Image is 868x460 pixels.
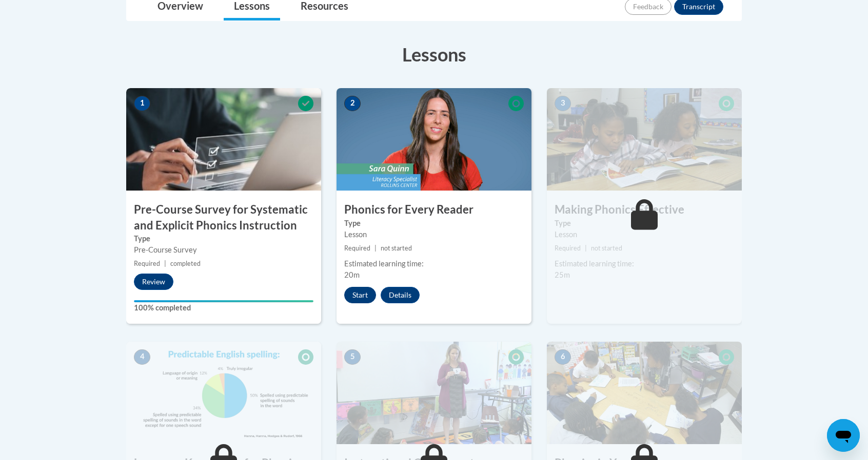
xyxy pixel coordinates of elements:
[134,96,150,111] span: 1
[381,244,412,252] span: not started
[555,270,570,279] span: 25m
[344,349,361,365] span: 5
[591,244,622,252] span: not started
[547,88,742,191] img: Course Image
[134,260,160,267] span: Required
[134,233,313,244] label: Type
[547,342,742,444] img: Course Image
[585,244,587,252] span: |
[344,96,361,111] span: 2
[344,218,524,229] label: Type
[344,244,370,252] span: Required
[134,244,313,256] div: Pre-Course Survey
[134,302,313,313] label: 100% completed
[337,88,531,191] img: Course Image
[555,229,734,240] div: Lesson
[164,260,166,267] span: |
[344,270,360,279] span: 20m
[134,349,150,365] span: 4
[555,218,734,229] label: Type
[170,260,201,267] span: completed
[134,274,173,290] button: Review
[337,342,531,444] img: Course Image
[126,41,742,67] h3: Lessons
[555,244,581,252] span: Required
[555,349,571,365] span: 6
[134,300,313,302] div: Your progress
[344,258,524,269] div: Estimated learning time:
[126,342,321,444] img: Course Image
[555,96,571,111] span: 3
[547,202,742,218] h3: Making Phonics Effective
[827,419,860,452] iframe: Button to launch messaging window
[337,202,531,218] h3: Phonics for Every Reader
[381,287,420,303] button: Details
[126,88,321,191] img: Course Image
[344,229,524,240] div: Lesson
[344,287,376,303] button: Start
[374,244,377,252] span: |
[555,258,734,269] div: Estimated learning time:
[126,202,321,234] h3: Pre-Course Survey for Systematic and Explicit Phonics Instruction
